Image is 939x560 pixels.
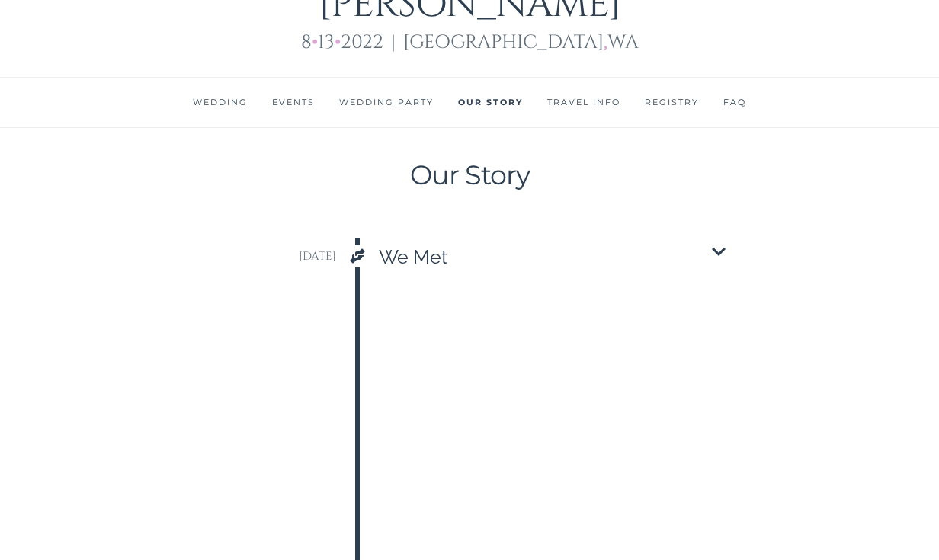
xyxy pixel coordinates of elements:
[458,97,523,107] a: Our Story
[379,242,705,272] p: We Met
[348,245,367,267] span: Handshake icon
[723,97,746,107] a: FAQ
[312,30,318,55] span: •
[203,242,355,272] p: [DATE]
[705,238,732,276] span: Chevron Down icon
[335,30,341,55] span: •
[199,158,740,192] h2: Our Story
[604,30,607,55] span: ,
[547,97,620,107] a: Travel Info
[391,30,396,55] span: |
[272,97,315,107] a: Events
[645,97,699,107] a: Registry
[199,27,740,77] p: 8 13 2022 [GEOGRAPHIC_DATA] WA
[193,97,248,107] a: Wedding
[339,97,434,107] a: Wedding Party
